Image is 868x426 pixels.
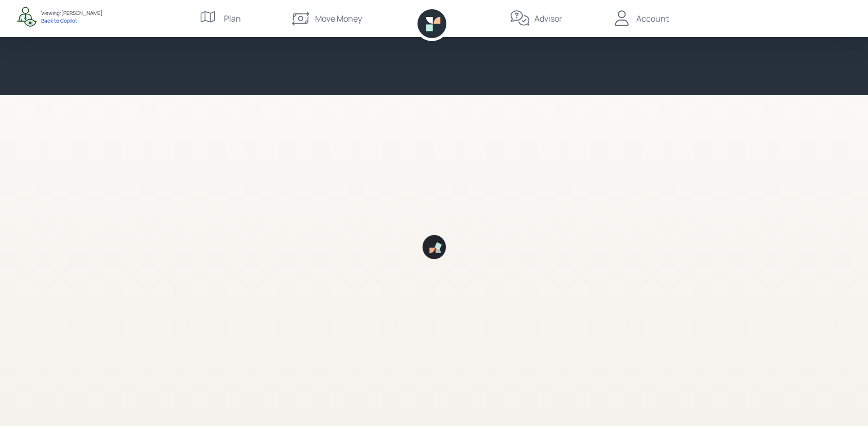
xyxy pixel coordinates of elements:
div: Viewing: [PERSON_NAME] [41,9,102,17]
div: Account [636,12,669,25]
div: Plan [224,12,241,25]
img: Retirable loading [422,235,446,259]
div: Move Money [315,12,362,25]
div: Advisor [534,12,562,25]
div: Back to Copilot [41,17,102,24]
